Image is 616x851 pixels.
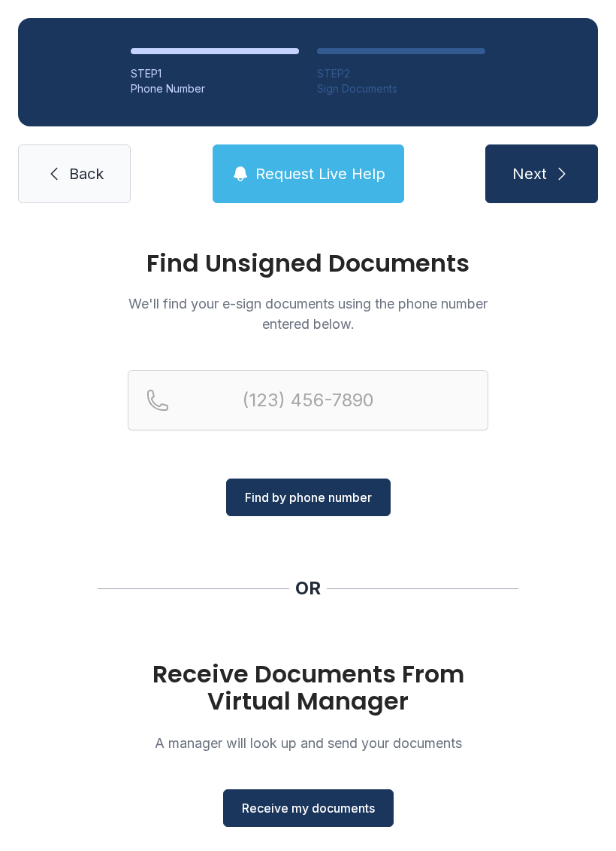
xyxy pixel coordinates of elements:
[245,488,372,506] span: Find by phone number
[255,163,385,184] span: Request Live Help
[128,293,488,334] p: We'll find your e-sign documents using the phone number entered below.
[131,66,299,81] div: STEP 1
[131,81,299,96] div: Phone Number
[317,81,485,96] div: Sign Documents
[317,66,485,81] div: STEP 2
[295,576,321,600] div: OR
[128,661,488,715] h1: Receive Documents From Virtual Manager
[128,733,488,753] p: A manager will look up and send your documents
[128,370,488,430] input: Reservation phone number
[512,163,547,184] span: Next
[242,799,375,817] span: Receive my documents
[128,251,488,275] h1: Find Unsigned Documents
[69,163,104,184] span: Back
